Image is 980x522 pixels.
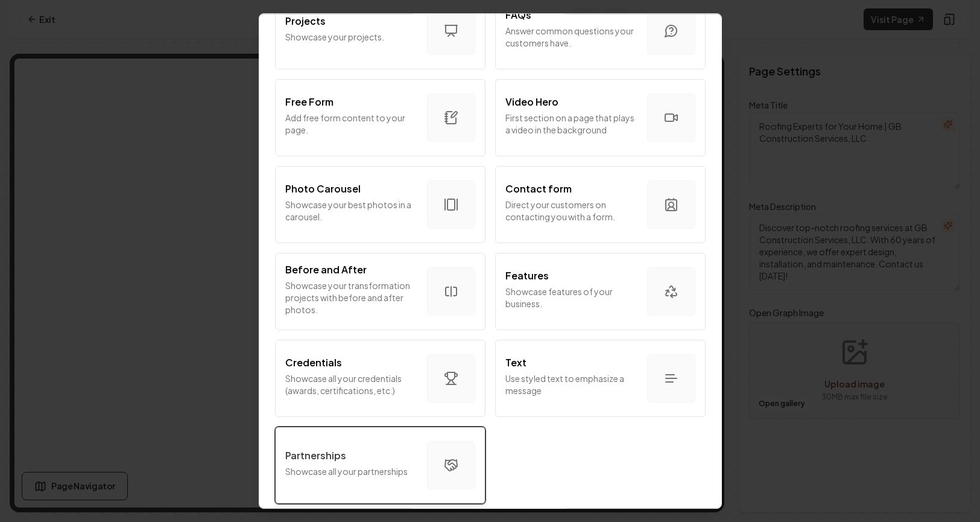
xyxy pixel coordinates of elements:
p: Features [505,269,549,283]
p: Showcase your transformation projects with before and after photos. [285,279,417,316]
p: FAQs [505,8,531,22]
p: Text [505,355,526,370]
button: Before and AfterShowcase your transformation projects with before and after photos. [275,253,485,330]
p: Use styled text to emphasize a message [505,372,637,396]
p: First section on a page that plays a video in the background [505,112,637,136]
p: Photo Carousel [285,182,361,196]
button: TextUse styled text to emphasize a message [495,340,706,417]
p: Add free form content to your page. [285,112,417,136]
p: Partnerships [285,448,346,463]
button: FeaturesShowcase features of your business. [495,253,706,330]
p: Showcase all your partnerships [285,465,417,477]
p: Showcase your projects. [285,31,417,43]
p: Free Form [285,95,334,109]
p: Credentials [285,355,342,370]
p: Contact form [505,182,572,196]
p: Showcase features of your business. [505,285,637,310]
p: Projects [285,14,326,28]
p: Before and After [285,263,367,277]
p: Showcase your best photos in a carousel. [285,199,417,223]
p: Showcase all your credentials (awards, certifications, etc.) [285,372,417,396]
p: Direct your customers on contacting you with a form. [505,199,637,223]
button: Photo CarouselShowcase your best photos in a carousel. [275,166,485,243]
button: CredentialsShowcase all your credentials (awards, certifications, etc.) [275,340,485,417]
button: PartnershipsShowcase all your partnerships [275,427,485,504]
p: Answer common questions your customers have. [505,25,637,49]
button: Video HeroFirst section on a page that plays a video in the background [495,79,706,156]
button: Free FormAdd free form content to your page. [275,79,485,156]
button: Contact formDirect your customers on contacting you with a form. [495,166,706,243]
p: Video Hero [505,95,558,109]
